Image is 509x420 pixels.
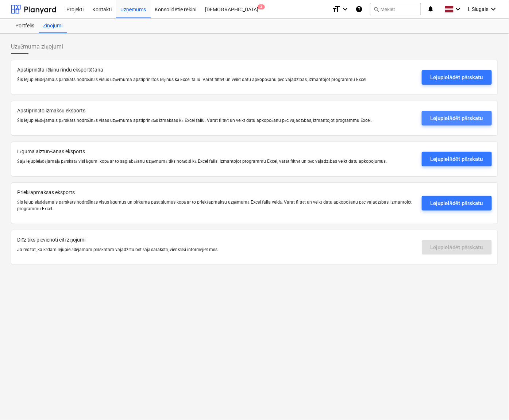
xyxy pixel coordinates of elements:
[422,111,492,126] button: Lejupielādēt pārskatu
[489,5,498,14] i: keyboard_arrow_down
[373,6,379,12] span: search
[17,107,416,115] p: Apstiprināto izmaksu eksports
[17,236,416,244] p: Drīz tiks pievienoti citi ziņojumi
[431,113,483,123] div: Lejupielādēt pārskatu
[17,247,416,253] p: Ja redzat, ka kādam lejupielādējamam pārskatam vajadzētu būt šajā sarakstā, vienkārši informējiet...
[17,189,416,196] p: Priekšapmaksas eksports
[355,5,363,14] i: Zināšanu pamats
[332,5,341,14] i: format_size
[422,152,492,166] button: Lejupielādēt pārskatu
[17,66,416,74] p: Apstiprināta rēķinu rindu eksportēšana
[422,70,492,85] button: Lejupielādēt pārskatu
[11,19,39,33] a: Portfelis
[341,5,350,14] i: keyboard_arrow_down
[17,117,416,124] p: Šis lejupielādējamais pārskats nodrošinās visas uzņēmuma apstiprinātās izmaksas kā Excel failu. V...
[427,5,434,14] i: notifications
[431,154,483,164] div: Lejupielādēt pārskatu
[431,199,483,208] div: Lejupielādēt pārskatu
[422,196,492,211] button: Lejupielādēt pārskatu
[17,77,416,83] p: Šis lejupielādējamais pārskats nodrošinās visus uzņēmuma apstiprinātos rēķinus kā Excel failu. Va...
[468,6,489,12] span: I. Siugale
[370,3,421,15] button: Meklēt
[39,19,67,33] a: Ziņojumi
[17,158,416,165] p: Šajā lejupielādējamajā pārskatā visi līgumi kopā ar to saglabāšanu uzņēmumā tiks norādīti kā Exce...
[431,73,483,82] div: Lejupielādēt pārskatu
[11,42,63,51] span: Uzņēmuma ziņojumi
[17,148,416,155] p: Līguma aizturēšanas eksports
[258,4,265,9] span: 3
[473,385,509,420] iframe: Chat Widget
[454,5,462,14] i: keyboard_arrow_down
[17,199,416,212] p: Šis lejupielādējamais pārskats nodrošinās visus līgumus un pirkuma pasūtījumus kopā ar to priekša...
